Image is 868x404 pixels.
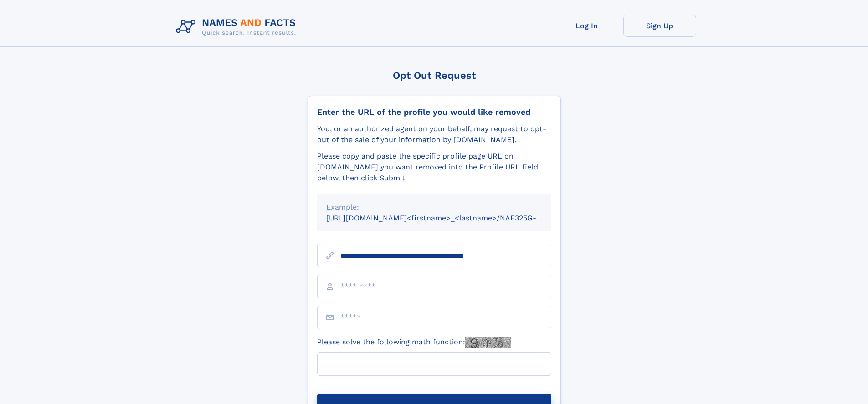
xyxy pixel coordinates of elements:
div: Please copy and paste the specific profile page URL on [DOMAIN_NAME] you want removed into the Pr... [317,151,551,184]
a: Sign Up [623,15,696,37]
img: Logo Names and Facts [172,15,303,39]
small: [URL][DOMAIN_NAME]<firstname>_<lastname>/NAF325G-xxxxxxxx [326,214,569,222]
a: Log In [550,15,623,37]
div: Enter the URL of the profile you would like removed [317,107,551,117]
div: Example: [326,202,542,213]
label: Please solve the following math function: [317,337,511,348]
div: Opt Out Request [308,70,561,81]
div: You, or an authorized agent on your behalf, may request to opt-out of the sale of your informatio... [317,123,551,145]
